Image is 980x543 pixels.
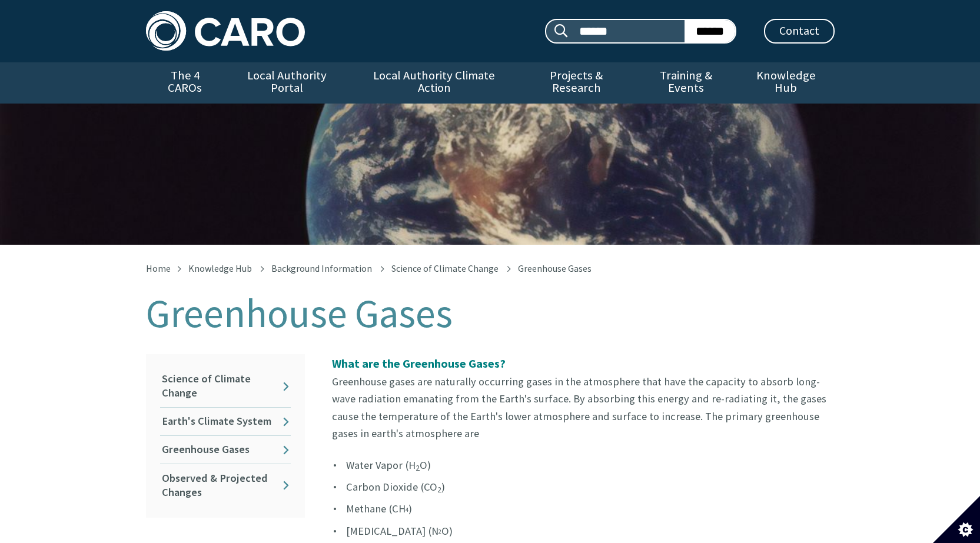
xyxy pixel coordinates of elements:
[224,62,350,104] a: Local Authority Portal
[160,365,291,407] a: Science of Climate Change
[332,457,835,474] li: Water Vapor (H O)
[332,356,506,371] strong: What are the Greenhouse Gases?
[406,506,408,514] sup: 4
[518,62,634,104] a: Projects & Research
[332,501,835,518] li: Methane (CH )
[146,11,305,51] img: Caro logo
[332,478,835,495] li: Carbon Dioxide (CO )
[271,262,372,274] a: Background Information
[416,462,420,473] sub: 2
[160,408,291,435] a: Earth's Climate System
[738,62,834,104] a: Knowledge Hub
[332,354,835,442] p: Greenhouse gases are naturally occurring gases in the atmosphere that have the capacity to absorb...
[146,62,224,104] a: The 4 CAROs
[764,19,835,44] a: Contact
[160,436,291,464] a: Greenhouse Gases
[438,528,441,535] sup: 2
[391,262,499,274] a: Science of Climate Change
[188,262,252,274] a: Knowledge Hub
[350,62,518,104] a: Local Authority Climate Action
[332,522,835,539] li: [MEDICAL_DATA] (N O)
[437,485,441,495] sub: 2
[146,292,835,335] h1: Greenhouse Gases
[634,62,738,104] a: Training & Events
[146,262,171,274] a: Home
[933,496,980,543] button: Set cookie preferences
[160,464,291,506] a: Observed & Projected Changes
[518,262,592,274] span: Greenhouse Gases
